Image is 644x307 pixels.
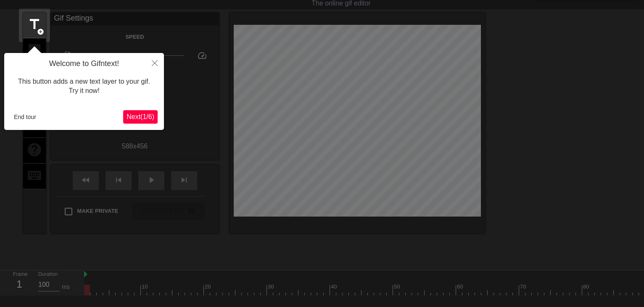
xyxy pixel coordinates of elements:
span: Next ( 1 / 6 ) [127,113,154,120]
div: This button adds a new text layer to your gif. Try it now! [11,69,158,104]
button: Close [145,53,164,72]
button: End tour [11,111,40,123]
button: Next [123,110,158,124]
h4: Welcome to Gifntext! [11,59,158,69]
